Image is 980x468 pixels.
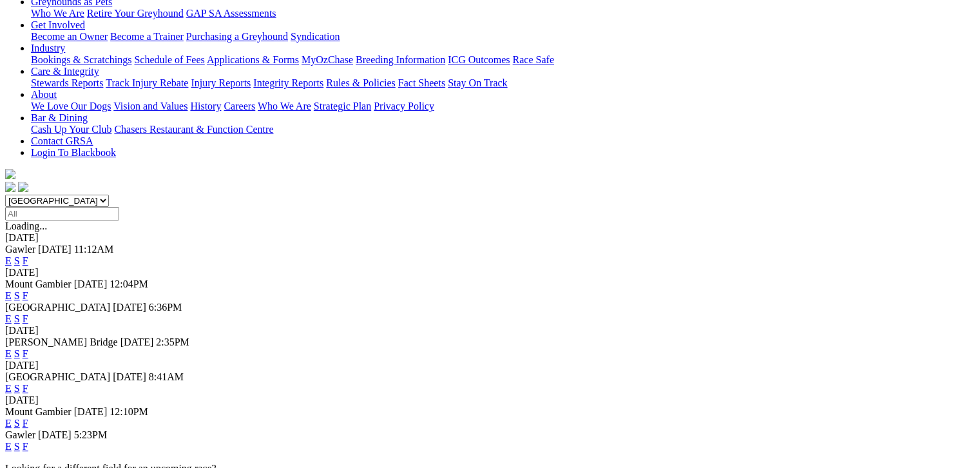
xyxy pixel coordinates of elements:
a: Rules & Policies [326,77,396,88]
span: [DATE] [120,336,154,347]
span: [DATE] [113,302,146,313]
a: E [5,441,12,452]
a: E [5,348,12,359]
img: logo-grsa-white.png [5,169,15,179]
a: Login To Blackbook [31,147,116,158]
span: 12:10PM [110,406,148,417]
a: About [31,89,57,100]
a: Who We Are [31,8,84,19]
a: Who We Are [258,101,311,112]
div: Get Involved [31,31,975,43]
div: Bar & Dining [31,124,975,135]
a: S [14,418,20,429]
span: [GEOGRAPHIC_DATA] [5,302,110,313]
span: [DATE] [74,278,108,289]
div: Greyhounds as Pets [31,8,975,19]
a: Integrity Reports [253,77,323,88]
a: MyOzChase [302,54,353,65]
div: About [31,101,975,112]
a: S [14,255,20,266]
span: 11:12AM [74,244,114,255]
a: F [23,418,28,429]
a: Industry [31,43,65,54]
span: Gawler [5,244,35,255]
a: GAP SA Assessments [186,8,276,19]
a: E [5,418,12,429]
span: 5:23PM [74,429,108,440]
a: Careers [224,101,255,112]
a: We Love Our Dogs [31,101,111,112]
a: F [23,348,28,359]
span: Mount Gambier [5,406,72,417]
span: 2:35PM [156,336,189,347]
a: Become an Owner [31,31,108,42]
a: F [23,441,28,452]
a: E [5,255,12,266]
a: History [190,101,221,112]
a: E [5,383,12,394]
a: Strategic Plan [314,101,371,112]
a: Syndication [291,31,340,42]
a: Schedule of Fees [134,54,204,65]
img: facebook.svg [5,182,15,192]
a: Purchasing a Greyhound [186,31,288,42]
a: F [23,255,28,266]
div: [DATE] [5,360,975,371]
span: [DATE] [74,406,108,417]
span: Mount Gambier [5,278,72,289]
span: [DATE] [38,244,72,255]
a: E [5,290,12,301]
span: [GEOGRAPHIC_DATA] [5,371,110,382]
div: [DATE] [5,232,975,244]
a: Get Involved [31,19,85,30]
a: Race Safe [512,54,553,65]
a: Applications & Forms [207,54,299,65]
div: Care & Integrity [31,77,975,89]
a: ICG Outcomes [448,54,510,65]
a: Stay On Track [448,77,507,88]
a: Vision and Values [113,101,187,112]
span: [DATE] [38,429,72,440]
span: 12:04PM [110,278,148,289]
a: Stewards Reports [31,77,103,88]
a: Track Injury Rebate [106,77,188,88]
a: Contact GRSA [31,135,93,146]
span: 8:41AM [149,371,184,382]
a: Privacy Policy [374,101,434,112]
a: Bookings & Scratchings [31,54,131,65]
div: [DATE] [5,325,975,336]
span: [DATE] [113,371,146,382]
a: S [14,441,20,452]
span: [PERSON_NAME] Bridge [5,336,118,347]
a: S [14,290,20,301]
span: Gawler [5,429,35,440]
input: Select date [5,207,119,220]
a: Care & Integrity [31,66,99,77]
a: Chasers Restaurant & Function Centre [114,124,273,135]
div: Industry [31,54,975,66]
a: Injury Reports [191,77,251,88]
a: Become a Trainer [110,31,184,42]
a: Retire Your Greyhound [87,8,184,19]
a: F [23,290,28,301]
a: S [14,313,20,324]
div: [DATE] [5,267,975,278]
a: S [14,348,20,359]
img: twitter.svg [18,182,28,192]
a: F [23,383,28,394]
span: 6:36PM [149,302,182,313]
div: [DATE] [5,395,975,406]
a: Bar & Dining [31,112,88,123]
a: E [5,313,12,324]
a: Fact Sheets [398,77,445,88]
a: F [23,313,28,324]
a: S [14,383,20,394]
a: Breeding Information [356,54,445,65]
span: Loading... [5,220,47,231]
a: Cash Up Your Club [31,124,111,135]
